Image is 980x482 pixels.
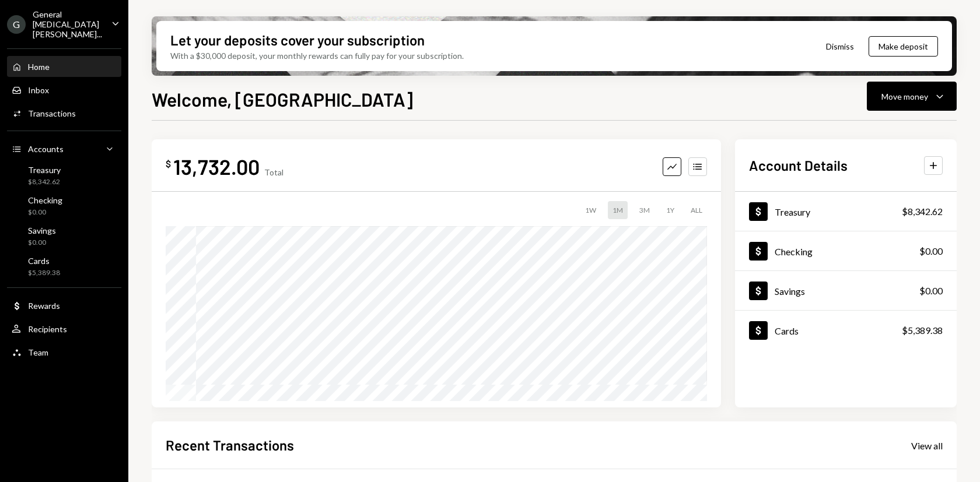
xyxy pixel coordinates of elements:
a: Rewards [7,295,121,316]
a: Cards$5,389.38 [7,252,121,280]
a: Treasury$8,342.62 [7,161,121,189]
div: $0.00 [919,284,943,298]
div: Team [28,347,48,357]
div: Move money [881,90,928,103]
div: 13,732.00 [173,153,260,180]
div: 3M [635,201,654,219]
div: Total [264,167,283,177]
a: Savings$0.00 [735,271,957,310]
div: Treasury [775,206,810,217]
a: Recipients [7,318,121,339]
div: $5,389.38 [902,323,943,337]
div: Checking [28,195,62,205]
div: $0.00 [28,238,56,248]
a: Inbox [7,79,121,100]
div: $8,342.62 [28,177,61,187]
div: Savings [775,286,805,297]
div: Accounts [28,144,64,154]
div: $0.00 [28,207,62,217]
div: Checking [775,246,813,257]
div: Savings [28,226,56,235]
div: 1M [608,201,628,219]
button: Make deposit [869,36,938,57]
div: 1W [580,201,601,219]
a: Cards$5,389.38 [735,311,957,350]
div: View all [911,440,943,452]
div: With a $30,000 deposit, your monthly rewards can fully pay for your subscription. [170,50,464,62]
div: ALL [686,201,707,219]
div: G [7,15,26,34]
h2: Recent Transactions [166,435,294,455]
div: Inbox [28,85,49,95]
div: General [MEDICAL_DATA][PERSON_NAME]... [33,9,102,39]
div: Home [28,62,50,72]
div: $0.00 [919,244,943,258]
div: Treasury [28,165,61,175]
a: Checking$0.00 [735,231,957,270]
div: Let your deposits cover your subscription [170,30,425,50]
a: Savings$0.00 [7,222,121,250]
a: Checking$0.00 [7,192,121,220]
div: 1Y [661,201,679,219]
a: Accounts [7,138,121,159]
div: $8,342.62 [902,205,943,219]
a: Transactions [7,103,121,124]
h1: Welcome, [GEOGRAPHIC_DATA] [152,87,413,111]
h2: Account Details [749,156,848,175]
button: Move money [867,82,957,111]
div: Rewards [28,301,60,311]
div: Transactions [28,108,76,118]
div: Cards [775,325,799,336]
a: Team [7,342,121,363]
a: Home [7,56,121,77]
div: $ [166,158,171,170]
button: Dismiss [811,33,869,60]
a: View all [911,439,943,452]
div: Cards [28,256,60,266]
div: $5,389.38 [28,268,60,278]
div: Recipients [28,324,67,334]
a: Treasury$8,342.62 [735,192,957,231]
